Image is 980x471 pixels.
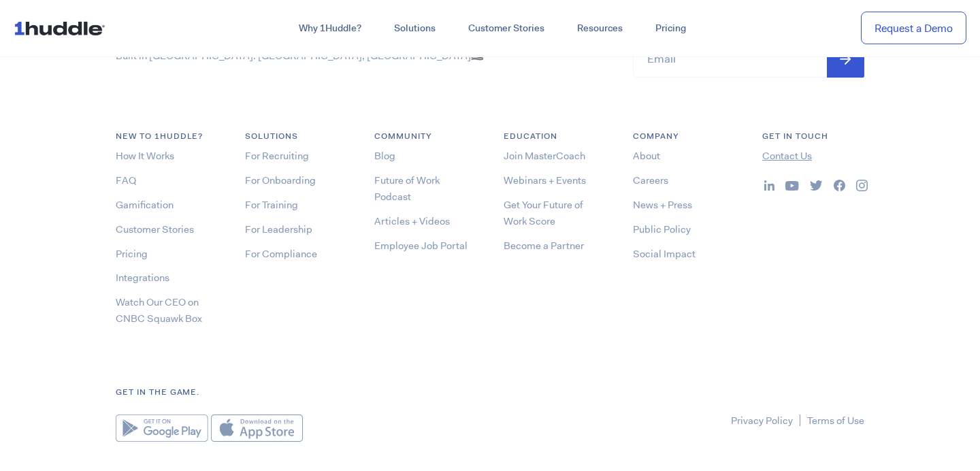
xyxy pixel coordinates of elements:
a: Blog [374,149,395,163]
h6: COMMUNITY [374,130,476,143]
a: Become a Partner [504,239,584,253]
a: Terms of Use [807,414,864,427]
a: About [633,149,660,163]
a: Join MasterCoach [504,149,585,163]
a: Pricing [639,16,702,41]
a: Resources [561,16,639,41]
a: How It Works [116,149,174,163]
a: News + Press [633,198,692,212]
a: Public Policy [633,223,691,236]
input: Submit [827,40,864,78]
a: Pricing [116,247,148,261]
img: ... [810,180,823,191]
img: ... [785,181,799,191]
a: For Onboarding [245,174,316,187]
h6: Education [504,130,606,143]
a: Customer Stories [452,16,561,41]
a: Webinars + Events [504,174,586,187]
a: Get Your Future of Work Score [504,198,583,228]
a: FAQ [116,174,136,187]
img: ... [856,180,868,191]
a: Privacy Policy [731,414,793,427]
img: ... [14,15,111,41]
a: Careers [633,174,668,187]
a: Future of Work Podcast [374,174,440,204]
h6: Solutions [245,130,347,143]
a: For Training [245,198,298,212]
a: Contact Us [762,149,812,163]
img: Apple App Store [211,415,303,442]
a: Employee Job Portal [374,239,468,253]
a: Why 1Huddle? [282,16,378,41]
a: Request a Demo [861,12,966,45]
img: Google Play Store [116,415,208,442]
a: Integrations [116,271,169,285]
input: Email [633,40,864,78]
a: For Recruiting [245,149,309,163]
a: For Leadership [245,223,312,236]
a: Watch Our CEO on CNBC Squawk Box [116,295,202,325]
a: Solutions [378,16,452,41]
a: Gamification [116,198,174,212]
img: ... [764,180,774,191]
a: Articles + Videos [374,214,450,228]
a: Customer Stories [116,223,194,236]
h6: NEW TO 1HUDDLE? [116,130,218,143]
img: ... [834,180,845,191]
h6: COMPANY [633,130,735,143]
h6: Get in the game. [116,386,864,399]
a: For Compliance [245,247,317,261]
a: Social Impact [633,247,696,261]
h6: Get in Touch [762,130,864,143]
